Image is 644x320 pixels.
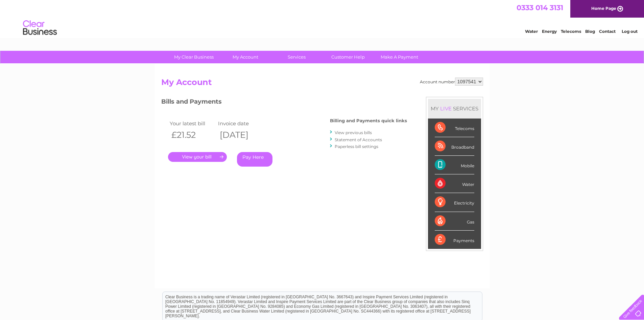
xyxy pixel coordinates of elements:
[161,97,407,109] h3: Bills and Payments
[335,137,382,142] a: Statement of Accounts
[435,212,474,231] div: Gas
[320,51,376,63] a: Customer Help
[435,137,474,156] div: Broadband
[622,29,638,34] a: Log out
[372,51,427,63] a: Make A Payment
[335,144,378,149] a: Paperless bill settings
[435,231,474,249] div: Payments
[335,130,372,135] a: View previous bills
[525,29,538,34] a: Water
[561,29,581,34] a: Telecoms
[435,174,474,193] div: Water
[163,4,482,33] div: Clear Business is a trading name of Verastar Limited (registered in [GEOGRAPHIC_DATA] No. 3667643...
[439,105,453,112] div: LIVE
[435,119,474,137] div: Telecoms
[269,51,325,63] a: Services
[168,128,217,142] th: £21.52
[585,29,595,34] a: Blog
[217,51,273,63] a: My Account
[428,99,481,118] div: MY SERVICES
[330,118,407,123] h4: Billing and Payments quick links
[216,128,265,142] th: [DATE]
[216,119,265,128] td: Invoice date
[599,29,616,34] a: Contact
[420,78,483,86] div: Account number
[161,78,483,90] h2: My Account
[435,156,474,174] div: Mobile
[168,152,227,162] a: .
[542,29,557,34] a: Energy
[168,119,217,128] td: Your latest bill
[23,18,57,38] img: logo.png
[517,3,563,12] a: 0333 014 3131
[166,51,222,63] a: My Clear Business
[237,152,272,167] a: Pay Here
[435,193,474,212] div: Electricity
